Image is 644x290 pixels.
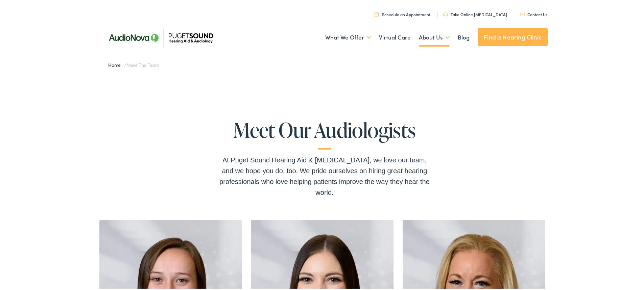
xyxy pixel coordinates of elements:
[458,24,470,49] a: Blog
[520,12,525,15] img: utility icon
[379,24,411,49] a: Virtual Care
[443,11,448,16] img: utility icon
[216,154,433,197] div: At Puget Sound Hearing Aid & [MEDICAL_DATA], we love our team, and we hope you do, too. We pride ...
[108,60,124,67] a: Home
[419,24,450,49] a: About Us
[375,11,379,16] img: utility icon
[126,60,159,67] span: Meet the Team
[520,10,547,16] a: Contact Us
[216,118,433,149] h1: Meet Our Audiologists
[325,24,371,49] a: What We Offer
[375,10,430,16] a: Schedule an Appointment
[108,60,159,67] span: /
[443,10,507,16] a: Take Online [MEDICAL_DATA]
[478,27,548,45] a: Find a Hearing Clinic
